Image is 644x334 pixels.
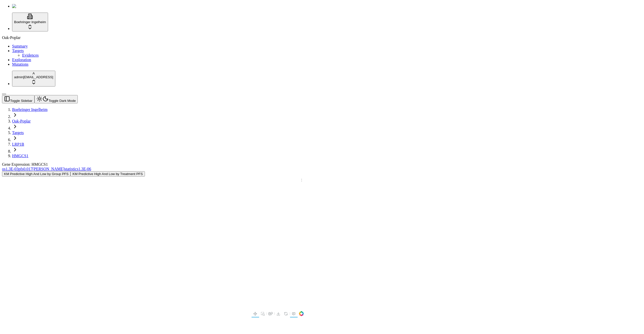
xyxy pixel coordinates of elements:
span: A [32,71,35,75]
span: admin [14,75,23,79]
button: Toggle Dark Mode [34,95,78,103]
a: os1.3E-03 [2,167,18,171]
button: KM Predictive High And Low by Treatment PFS [70,171,145,177]
a: Oak-Poplar [12,119,31,123]
span: Toggle Dark Mode [49,99,76,103]
nav: breadcrumb [2,107,594,158]
span: 1.3E-03 [6,167,18,171]
button: Boehringer Ingelheim [12,13,48,31]
a: statistics1.3E-06 [64,167,91,171]
span: Boehringer Ingelheim [14,20,46,24]
a: Summary [12,44,28,48]
a: LRP1B [12,142,24,146]
span: [PERSON_NAME] [32,167,64,171]
button: Toggle Sidebar [2,93,6,95]
div: Gene Expression: HMGCS1 [2,162,594,167]
a: Boehringer Ingelheim [12,107,48,112]
a: HMGCS1 [12,154,28,158]
a: Targets [12,131,24,135]
span: pfs [18,167,23,171]
span: statistics [64,167,78,171]
a: Mutations [12,62,28,66]
span: [EMAIL_ADDRESS] [23,75,53,79]
span: os [2,167,6,171]
a: Targets [12,49,24,53]
button: Aadmin[EMAIL_ADDRESS] [12,71,55,87]
div: Oak-Poplar [2,35,642,40]
button: KM Predictive High And Low by Group PFS [2,171,70,177]
a: Exploration [12,58,31,62]
button: Toggle Sidebar [2,95,34,103]
a: pfs0.017 [18,167,32,171]
span: Toggle Sidebar [10,99,32,103]
img: Numenos [12,4,31,9]
span: 1.3E-06 [78,167,91,171]
span: 0.017 [23,167,32,171]
a: Evidences [22,53,39,57]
